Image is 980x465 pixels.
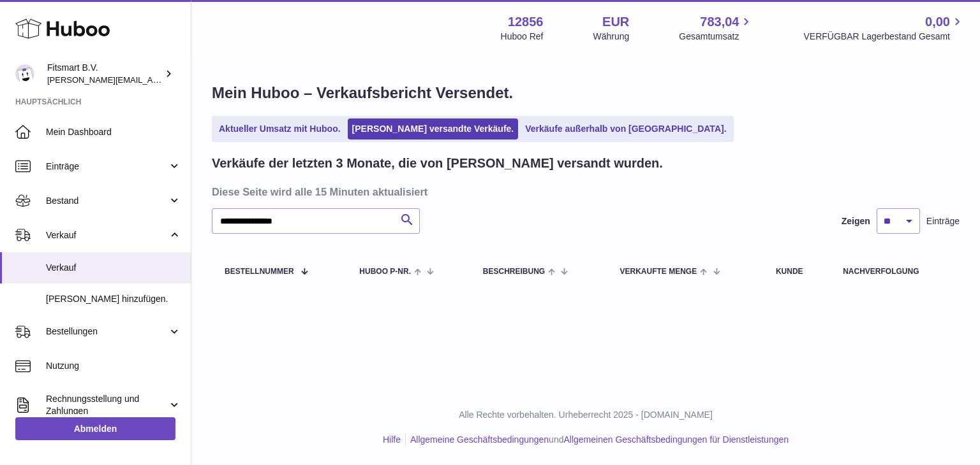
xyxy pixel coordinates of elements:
[46,293,181,305] span: [PERSON_NAME] hinzufügen.
[214,118,345,139] a: Aktueller Umsatz mit Huboo.
[483,268,545,276] span: Beschreibung
[521,118,731,139] a: Verkäufe außerhalb von [GEOGRAPHIC_DATA].
[700,13,739,31] span: 783,04
[776,268,817,276] div: Kunde
[803,31,965,43] span: VERFÜGBAR Lagerbestand Gesamt
[620,268,697,276] span: Verkaufte Menge
[212,185,956,199] h3: Diese Seite wird alle 15 Minuten aktualisiert
[212,83,960,103] h1: Mein Huboo – Verkaufsbericht Versendet.
[359,268,411,276] span: Huboo P-Nr.
[46,195,168,207] span: Bestand
[46,393,168,417] span: Rechnungsstellung und Zahlungen
[46,262,181,274] span: Verkauf
[843,268,947,276] div: Nachverfolgung
[925,13,950,31] span: 0,00
[842,215,870,227] label: Zeigen
[563,434,789,445] a: Allgemeinen Geschäftsbedingungen für Dienstleistungen
[225,268,294,276] span: Bestellnummer
[15,417,175,440] a: Abmelden
[47,62,162,86] div: Fitsmart B.V.
[406,434,789,446] li: und
[212,155,663,172] h2: Verkäufe der letzten 3 Monate, die von [PERSON_NAME] versandt wurden.
[47,75,256,85] span: [PERSON_NAME][EMAIL_ADDRESS][DOMAIN_NAME]
[602,13,629,31] strong: EUR
[926,215,960,227] span: Einträge
[46,126,181,138] span: Mein Dashboard
[501,31,544,43] div: Huboo Ref
[593,31,630,43] div: Währung
[202,409,970,421] p: Alle Rechte vorbehalten. Urheberrecht 2025 - [DOMAIN_NAME]
[46,229,168,241] span: Verkauf
[46,360,181,372] span: Nutzung
[15,64,34,83] img: jonathan@leaderoo.com
[46,325,168,338] span: Bestellungen
[679,31,754,43] span: Gesamtumsatz
[679,13,754,43] a: 783,04 Gesamtumsatz
[348,118,519,139] a: [PERSON_NAME] versandte Verkäufe.
[383,434,401,445] a: Hilfe
[803,13,965,43] a: 0,00 VERFÜGBAR Lagerbestand Gesamt
[46,161,168,173] span: Einträge
[410,434,549,445] a: Allgemeine Geschäftsbedingungen
[508,13,544,31] strong: 12856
